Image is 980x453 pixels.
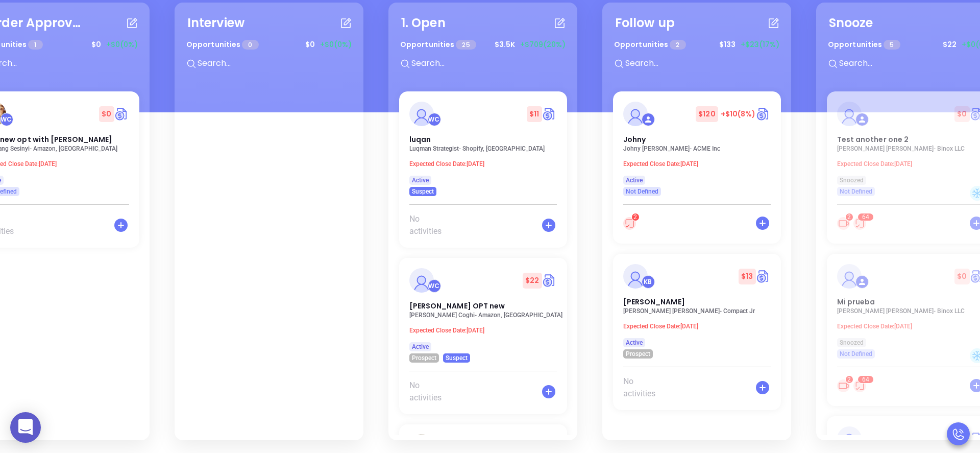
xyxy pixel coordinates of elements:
div: Interview [187,14,244,32]
div: Snooze [829,14,873,32]
span: +$0 (0%) [320,39,352,50]
p: Opportunities [614,35,686,54]
span: +$709 (20%) [520,39,566,50]
sup: 64 [858,213,873,221]
span: 4 [866,376,869,383]
span: Active [412,341,429,352]
span: $ 120 [696,106,718,122]
span: $ 0 [89,37,104,53]
span: $ 13 [739,269,755,284]
span: 2 [847,213,851,221]
span: mariana Cogi OPT new [409,301,505,311]
a: profileKevin Barrientos$13Circle dollar[PERSON_NAME][PERSON_NAME] [PERSON_NAME]- Compact JrExpect... [613,254,781,359]
span: Active [412,175,429,186]
span: Prospect [412,352,436,364]
span: $ 0 [99,106,114,122]
span: Suspect [446,352,468,364]
span: Suspect [412,186,434,197]
img: Quote [756,106,771,122]
span: Snoozed [840,175,864,186]
span: No activities [409,213,454,237]
span: $ 22 [940,37,959,53]
a: profileWalter Contreras$22Circle dollar[PERSON_NAME] OPT new[PERSON_NAME] Coghi- Amazon, [GEOGRAP... [399,258,567,363]
span: 6 [862,213,866,221]
img: Capa 9 OPT [837,426,862,451]
p: Expected Close Date: [DATE] [409,327,562,334]
sup: 2 [632,213,639,221]
span: Mi prueba [837,297,875,307]
div: Kevin Barrientos [642,275,655,289]
span: 2 [847,376,851,383]
span: Active [626,337,643,348]
span: 4 [866,213,869,221]
span: $ 0 [954,106,969,122]
input: Search... [410,57,563,70]
input: Search... [197,57,350,70]
span: $ 3.5K [492,37,518,53]
span: +$23 (17%) [741,39,779,50]
span: Not Defined [840,348,872,360]
p: Expected Close Date: [DATE] [623,160,776,168]
span: Johny [623,134,646,145]
img: Quote [756,269,771,284]
span: $ 0 [303,37,317,53]
a: profile $120+$10(8%)Circle dollarJohnyJohny [PERSON_NAME]- ACME IncExpected Close Date:[DATE]Acti... [613,91,781,196]
p: Luqman Strategist - Shopify, Pakistan [409,145,562,152]
section: 1. Open [388,3,577,440]
span: 2 [633,213,637,221]
p: Opportunities [828,35,900,54]
a: profileWalter Contreras$11Circle dollarluqanLuqman Strategist- Shopify, [GEOGRAPHIC_DATA]Expected... [399,91,567,196]
span: Test another one 2 [837,134,909,145]
img: Quote [114,106,129,122]
span: 0 [242,40,258,50]
img: mariana Cogi OPT new [409,268,434,293]
img: Quote [542,106,557,122]
span: luqan [409,134,431,145]
p: Mariana Coghi - Amazon, Costa Rica [409,312,562,319]
div: Follow up [615,14,675,32]
div: Walter Contreras [428,113,441,126]
sup: 2 [846,213,853,221]
input: Search... [624,57,777,70]
div: 1. Open [401,14,446,32]
img: Mi prueba [837,264,862,289]
span: $ 11 [527,106,542,122]
sup: 2 [846,376,853,383]
span: 2 [670,40,685,50]
div: Walter Contreras [428,279,441,293]
span: 6 [862,376,866,383]
img: Test another one 2 [837,102,862,126]
span: +$0 (0%) [106,39,138,50]
sup: 64 [858,376,873,383]
span: No activities [623,375,668,400]
span: No activities [409,379,454,404]
span: Robson [623,297,685,307]
section: Follow up [602,3,791,440]
img: luqan [409,102,434,126]
p: Opportunities [186,35,259,54]
span: $ 22 [523,273,542,289]
p: Opportunities [400,35,476,54]
p: Expected Close Date: [DATE] [409,160,562,168]
img: Johny [623,102,648,126]
span: Snoozed [840,337,864,348]
p: Robson Severo - Compact Jr [623,307,776,315]
span: Not Defined [626,186,658,197]
p: Expected Close Date: [DATE] [623,323,776,330]
img: Robson [623,264,648,289]
span: 1 [28,40,42,50]
span: Prospect [626,348,650,360]
section: Interview [175,3,363,440]
span: +$10 (8%) [721,109,756,119]
span: Active [626,175,643,186]
span: $ 0 [954,269,969,284]
span: 25 [456,40,476,50]
span: Not Defined [840,186,872,197]
img: Quote [542,273,557,288]
span: $ 133 [717,37,738,53]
